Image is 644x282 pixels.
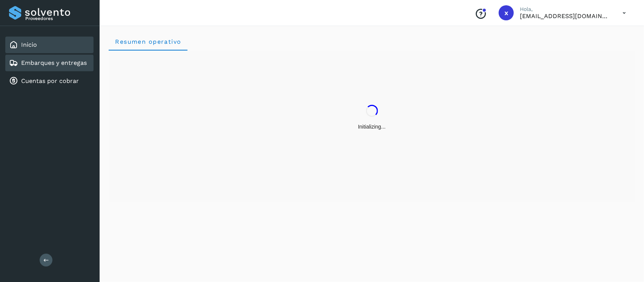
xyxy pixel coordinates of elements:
a: Inicio [21,41,37,48]
a: Embarques y entregas [21,59,87,66]
p: xmgm@transportesser.com.mx [520,12,610,20]
span: Resumen operativo [115,38,181,45]
p: Hola, [520,6,610,12]
div: Inicio [5,37,94,53]
a: Cuentas por cobrar [21,77,79,84]
div: Embarques y entregas [5,55,94,71]
p: Proveedores [25,16,91,21]
div: Cuentas por cobrar [5,73,94,89]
